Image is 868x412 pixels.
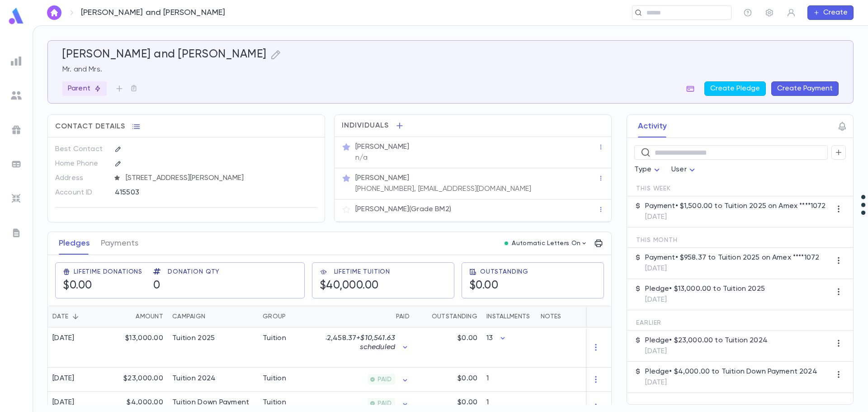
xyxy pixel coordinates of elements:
div: Tuition 2024 [172,374,216,383]
h5: 0 [153,279,160,293]
span: Type [634,166,651,173]
img: imports_grey.530a8a0e642e233f2baf0ef88e8c9fcb.svg [11,193,22,204]
p: [DATE] [645,378,817,387]
div: [DATE] [52,398,75,407]
p: Pledge • $13,000.00 to Tuition 2025 [645,284,764,294]
p: [DATE] [645,295,764,304]
div: Amount [109,306,168,327]
div: Paid [396,306,410,327]
h5: $40,000.00 [320,279,379,293]
div: User [671,161,698,179]
p: Pledge • $4,000.00 to Tuition Down Payment 2024 [645,367,817,376]
div: Type [634,161,662,179]
div: Installments [486,306,530,327]
h5: $0.00 [469,279,499,293]
span: PAID [374,400,395,407]
p: Address [55,171,107,185]
p: Pledge • $23,000.00 to Tuition 2024 [645,336,767,345]
p: [PHONE_NUMBER], [EMAIL_ADDRESS][DOMAIN_NAME] [355,185,531,194]
p: [DATE] [645,347,767,356]
div: $13,000.00 [109,327,168,368]
button: Create Pledge [704,81,766,96]
img: home_white.a664292cf8c1dea59945f0da9f25487c.svg [49,9,60,16]
img: reports_grey.c525e4749d1bce6a11f5fe2a8de1b229.svg [11,56,22,66]
p: n/a [355,153,368,162]
p: Mr. and Mrs. [62,65,839,74]
div: Tuition [263,374,286,383]
div: Installments [482,306,536,327]
span: Lifetime Tuition [334,268,390,275]
div: Campaign [172,306,205,327]
div: Group [258,306,326,327]
p: $0.00 [458,334,477,343]
button: Create [807,5,854,20]
span: Donation Qty [168,268,220,275]
span: Individuals [342,121,389,130]
p: [DATE] [645,213,826,222]
div: 415503 [115,185,273,199]
p: Payment • $1,500.00 to Tuition 2025 on Amex ****1072 [645,202,826,211]
img: batches_grey.339ca447c9d9533ef1741baa751efc33.svg [11,159,22,170]
span: This Month [636,237,677,244]
img: students_grey.60c7aba0da46da39d6d829b817ac14fc.svg [11,90,22,101]
p: Account ID [55,185,107,200]
span: [STREET_ADDRESS][PERSON_NAME] [122,174,318,183]
div: Tuition 2025 [172,334,215,343]
div: Notes [536,306,649,327]
span: Contact Details [55,122,125,131]
div: Amount [136,306,163,327]
p: Parent [68,84,101,93]
div: $23,000.00 [109,368,168,392]
p: Automatic Letters On [512,240,580,247]
div: Date [52,306,68,327]
div: Paid [326,306,414,327]
button: Payments [101,232,138,255]
p: $0.00 [458,398,477,407]
div: Date [48,306,109,327]
span: Lifetime Donations [74,268,142,275]
button: Automatic Letters On [501,237,591,250]
div: Group [263,306,286,327]
p: [PERSON_NAME] [355,174,409,183]
span: + $10,541.63 scheduled [356,335,395,351]
button: Create Payment [771,81,839,96]
button: Activity [638,115,667,137]
p: Payment • $958.37 to Tuition 2025 on Amex ****1072 [645,253,819,262]
div: Tuition [263,334,286,343]
p: [PERSON_NAME] [355,142,409,152]
span: User [671,166,687,173]
img: logo [7,7,25,25]
span: Earlier [636,319,661,327]
p: [PERSON_NAME] (Grade BM2) [355,205,451,214]
span: This Week [636,185,671,192]
button: Pledges [59,232,90,255]
div: 1 [482,368,536,392]
div: Outstanding [432,306,477,327]
p: [PERSON_NAME] and [PERSON_NAME] [81,8,226,18]
p: $2,458.37 [323,334,395,352]
div: Parent [62,81,107,96]
div: Tuition [263,398,286,407]
span: Outstanding [480,268,528,275]
p: [DATE] [645,264,819,273]
h5: [PERSON_NAME] and [PERSON_NAME] [62,48,267,62]
p: $0.00 [458,374,477,383]
h5: $0.00 [63,279,92,293]
span: PAID [374,376,395,383]
div: [DATE] [52,334,75,343]
img: campaigns_grey.99e729a5f7ee94e3726e6486bddda8f1.svg [11,124,22,135]
p: 13 [486,334,493,343]
img: letters_grey.7941b92b52307dd3b8a917253454ce1c.svg [11,227,22,238]
p: Best Contact [55,142,107,156]
div: Outstanding [414,306,482,327]
div: [DATE] [52,374,75,383]
p: Home Phone [55,156,107,171]
div: Notes [541,306,561,327]
button: Sort [68,309,83,324]
div: Campaign [168,306,258,327]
